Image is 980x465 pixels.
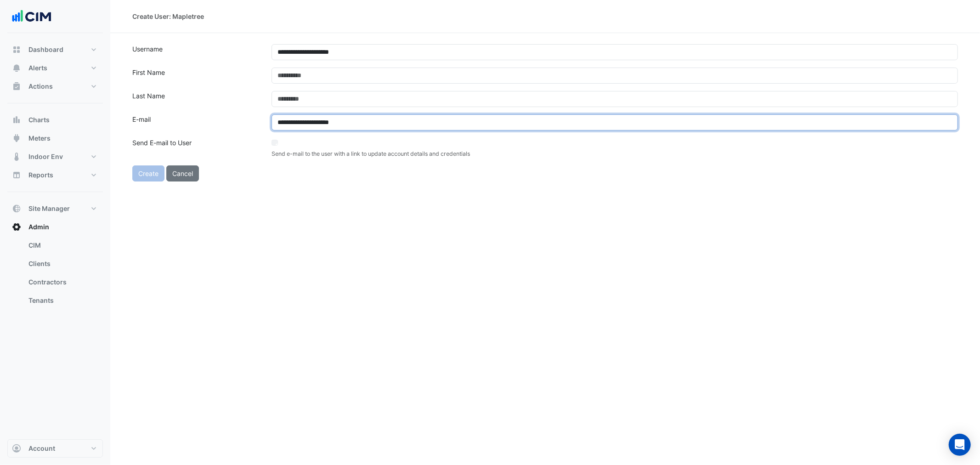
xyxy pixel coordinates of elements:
[127,91,266,107] label: Last Name
[127,114,266,130] label: E-mail
[28,204,70,213] span: Site Manager
[7,59,103,77] button: Alerts
[28,134,51,143] span: Meters
[12,170,21,180] app-icon: Reports
[28,444,55,453] span: Account
[28,170,53,180] span: Reports
[7,166,103,184] button: Reports
[28,152,63,161] span: Indoor Env
[12,134,21,143] app-icon: Meters
[166,165,199,181] button: Cancel
[28,63,47,73] span: Alerts
[28,115,50,125] span: Charts
[12,45,21,54] app-icon: Dashboard
[132,11,204,21] div: Create User: Mapletree
[7,199,103,218] button: Site Manager
[12,115,21,125] app-icon: Charts
[7,236,103,313] div: Admin
[12,82,21,91] app-icon: Actions
[272,150,470,157] small: Send e-mail to the user with a link to update account details and credentials
[7,147,103,166] button: Indoor Env
[7,40,103,59] button: Dashboard
[28,45,63,54] span: Dashboard
[12,204,21,213] app-icon: Site Manager
[21,236,103,255] a: CIM
[21,291,103,310] a: Tenants
[7,129,103,147] button: Meters
[21,273,103,291] a: Contractors
[7,439,103,458] button: Account
[7,77,103,96] button: Actions
[12,222,21,232] app-icon: Admin
[12,152,21,161] app-icon: Indoor Env
[12,63,21,73] app-icon: Alerts
[28,82,53,91] span: Actions
[28,222,49,232] span: Admin
[949,434,971,456] div: Open Intercom Messenger
[11,7,52,26] img: Company Logo
[7,218,103,236] button: Admin
[21,255,103,273] a: Clients
[7,111,103,129] button: Charts
[127,68,266,84] label: First Name
[127,44,266,60] label: Username
[127,138,266,158] label: Send E-mail to User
